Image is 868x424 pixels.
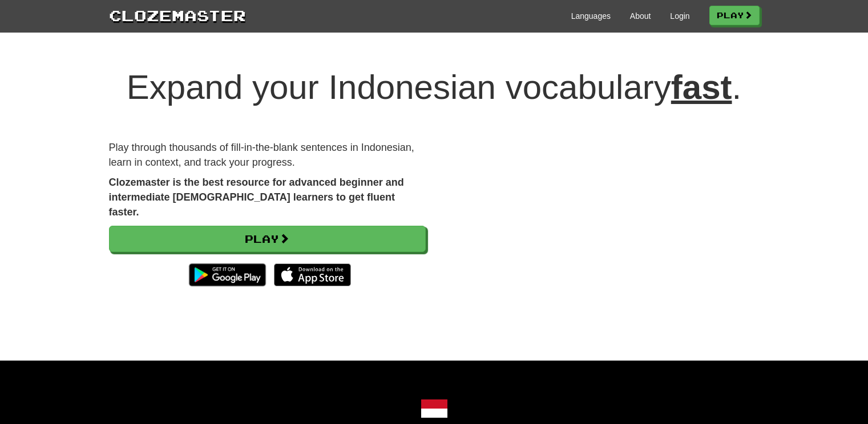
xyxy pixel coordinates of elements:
[630,10,651,22] a: About
[109,177,404,217] strong: Clozemaster is the best resource for advanced beginner and intermediate [DEMOGRAPHIC_DATA] learne...
[709,6,760,25] a: Play
[671,68,732,106] u: fast
[109,69,760,106] h1: Expand your Indonesian vocabulary .
[109,226,426,252] a: Play
[109,5,246,26] a: Clozemaster
[670,10,689,22] a: Login
[109,141,426,170] p: Play through thousands of fill-in-the-blank sentences in Indonesian, learn in context, and track ...
[274,263,351,286] img: Download_on_the_App_Store_Badge_US-UK_135x40-25178aeef6eb6b83b96f5f2d004eda3bffbb37122de64afbaef7...
[571,10,611,22] a: Languages
[183,258,272,292] img: Get it on Google Play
